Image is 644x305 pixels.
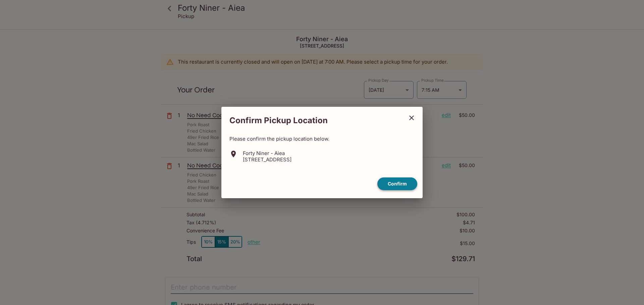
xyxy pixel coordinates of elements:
[243,150,291,156] p: Forty Niner - Aiea
[403,109,420,126] button: close
[243,156,291,163] p: [STREET_ADDRESS]
[229,136,415,142] p: Please confirm the pickup location below.
[221,112,403,129] h2: Confirm Pickup Location
[377,177,417,190] button: confirm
